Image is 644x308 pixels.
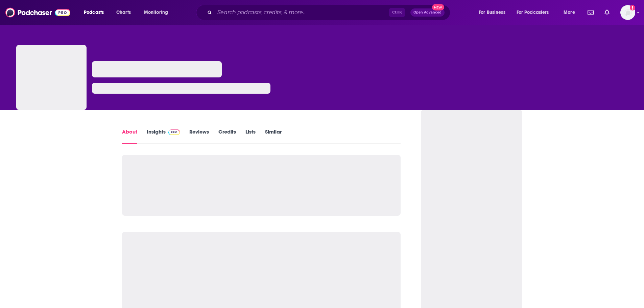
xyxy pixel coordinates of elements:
[265,128,282,144] a: Similar
[147,128,180,144] a: InsightsPodchaser Pro
[245,128,256,144] a: Lists
[79,7,113,18] button: open menu
[189,128,209,144] a: Reviews
[512,7,559,18] button: open menu
[116,8,131,17] span: Charts
[620,5,635,20] button: Show profile menu
[84,8,104,17] span: Podcasts
[112,7,135,18] a: Charts
[218,128,236,144] a: Credits
[564,8,575,17] span: More
[389,8,405,17] span: Ctrl K
[620,5,635,20] img: User Profile
[474,7,514,18] button: open menu
[202,5,457,20] div: Search podcasts, credits, & more...
[144,8,168,17] span: Monitoring
[630,5,635,10] svg: Add a profile image
[168,129,180,135] img: Podchaser Pro
[602,7,612,18] a: Show notifications dropdown
[620,5,635,20] span: Logged in as BerkMarc
[479,8,505,17] span: For Business
[432,4,444,10] span: New
[139,7,177,18] button: open menu
[517,8,549,17] span: For Podcasters
[122,128,137,144] a: About
[215,7,389,18] input: Search podcasts, credits, & more...
[5,6,70,19] img: Podchaser - Follow, Share and Rate Podcasts
[413,11,442,14] span: Open Advanced
[585,7,596,18] a: Show notifications dropdown
[559,7,583,18] button: open menu
[410,8,445,17] button: Open AdvancedNew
